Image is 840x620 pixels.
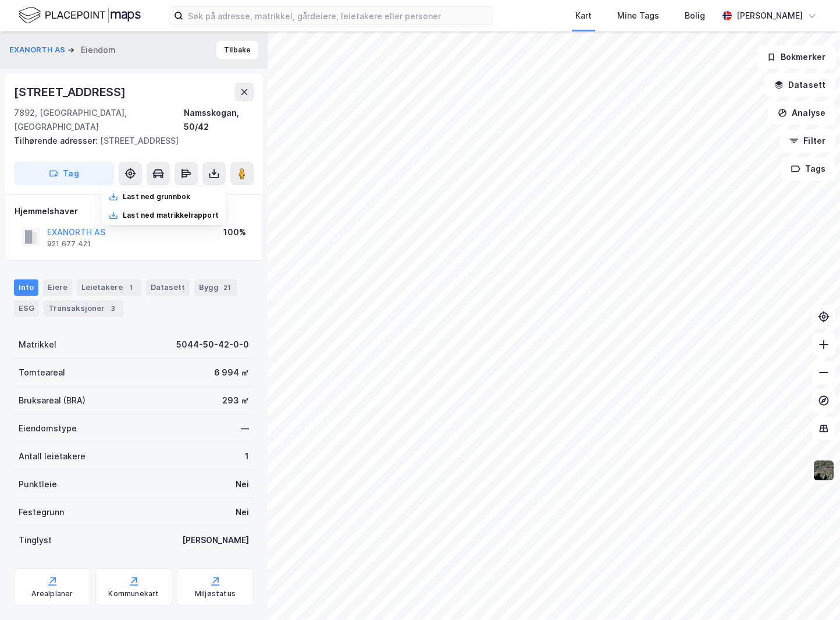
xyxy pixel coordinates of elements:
div: Leietakere [77,279,141,296]
div: 921 677 421 [47,239,91,249]
button: Tags [781,157,835,180]
div: — [241,421,249,435]
div: Mine Tags [617,9,659,23]
div: Matrikkel [19,338,56,352]
div: Kart [575,9,592,23]
img: logo.f888ab2527a4732fd821a326f86c7f29.svg [19,5,141,26]
button: Filter [780,129,835,153]
div: Festegrunn [19,505,64,519]
div: 100% [223,225,246,239]
div: Nei [236,505,249,519]
div: Kommunekart [108,589,159,598]
button: Analyse [768,101,835,125]
img: 9k= [813,459,835,481]
iframe: Chat Widget [782,564,840,620]
div: Punktleie [19,477,57,491]
div: Info [14,279,38,296]
div: Namsskogan, 50/42 [184,106,254,134]
div: 1 [125,282,137,293]
div: 21 [221,282,233,293]
input: Søk på adresse, matrikkel, gårdeiere, leietakere eller personer [183,7,493,24]
div: Bruksareal (BRA) [19,394,86,408]
div: 293 ㎡ [222,394,249,408]
div: Antall leietakere [19,449,86,463]
button: EXANORTH AS [9,44,67,56]
div: Tinglyst [19,533,52,547]
div: 5044-50-42-0-0 [176,338,249,352]
div: [PERSON_NAME] [736,9,803,23]
div: ESG [14,300,39,317]
button: Bokmerker [757,45,835,69]
div: [STREET_ADDRESS] [14,134,244,148]
span: Tilhørende adresser: [14,136,100,146]
div: Eiere [43,279,72,296]
div: 6 994 ㎡ [214,366,249,380]
div: Last ned grunnbok [123,192,190,201]
div: Bolig [685,9,705,23]
div: Eiendom [81,43,116,57]
button: Datasett [764,73,835,97]
div: Miljøstatus [195,589,236,598]
div: Tomteareal [19,366,65,380]
div: 7892, [GEOGRAPHIC_DATA], [GEOGRAPHIC_DATA] [14,106,184,134]
div: Transaksjoner [44,300,123,317]
div: Nei [236,477,249,491]
button: Tag [14,162,114,185]
div: Datasett [146,279,190,296]
div: Hjemmelshaver [15,204,253,218]
div: Eiendomstype [19,421,77,435]
button: Tilbake [216,41,258,59]
div: Arealplaner [31,589,73,598]
div: Kontrollprogram for chat [782,564,840,620]
div: [STREET_ADDRESS] [14,83,128,101]
div: [PERSON_NAME] [182,533,249,547]
div: Bygg [194,279,237,296]
div: 3 [107,303,119,314]
div: 1 [245,449,249,463]
div: Last ned matrikkelrapport [123,211,219,220]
